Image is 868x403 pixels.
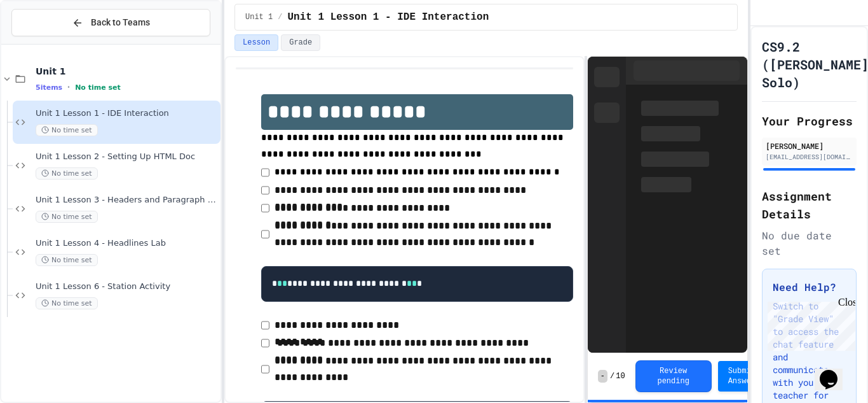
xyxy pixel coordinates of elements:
button: Back to Teams [11,9,210,36]
span: No time set [36,297,98,309]
span: / [278,12,282,22]
button: Review pending [635,360,712,392]
iframe: chat widget [815,352,855,390]
iframe: chat widget [763,297,855,351]
span: Unit 1 Lesson 1 - IDE Interaction [36,108,218,119]
span: 5 items [36,83,62,92]
div: [PERSON_NAME] [766,140,853,152]
div: No due date set [762,228,857,258]
span: Back to Teams [91,16,150,29]
span: 10 [616,371,625,381]
span: Submit Answer [728,366,756,386]
span: No time set [75,83,121,92]
span: Unit 1 Lesson 6 - Station Activity [36,281,218,292]
div: Chat with us now!Close [5,5,88,81]
button: Lesson [234,34,278,51]
span: Unit 1 [245,12,273,22]
span: / [610,371,614,381]
span: Unit 1 Lesson 3 - Headers and Paragraph tags [36,195,218,206]
span: Unit 1 Lesson 2 - Setting Up HTML Doc [36,152,218,162]
span: - [598,370,607,383]
span: Unit 1 Lesson 1 - IDE Interaction [287,10,489,25]
h2: Assignment Details [762,187,857,223]
span: Unit 1 [36,66,218,77]
span: No time set [36,167,98,180]
h3: Need Help? [773,279,846,295]
h2: Your Progress [762,112,857,130]
span: No time set [36,211,98,223]
span: No time set [36,254,98,266]
span: • [67,82,70,92]
span: Unit 1 Lesson 4 - Headlines Lab [36,238,218,249]
div: [EMAIL_ADDRESS][DOMAIN_NAME] [766,152,853,162]
span: No time set [36,124,98,136]
button: Submit Answer [718,361,766,392]
button: Grade [281,34,320,51]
